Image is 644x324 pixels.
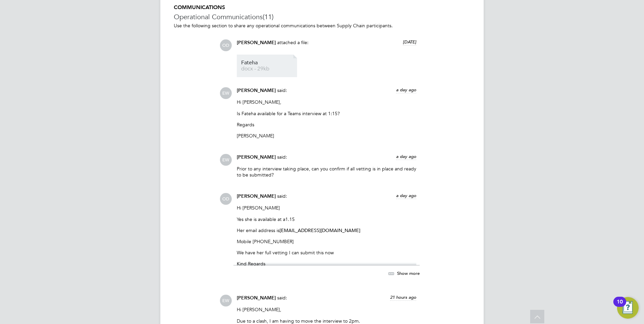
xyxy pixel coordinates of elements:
p: Kind Regards [237,261,416,267]
span: a day ago [396,87,416,93]
p: Hi [PERSON_NAME], [237,99,416,105]
span: [PERSON_NAME] [237,295,276,301]
p: Hi [PERSON_NAME] [237,205,416,211]
span: (11) [263,12,273,21]
span: OD [220,193,232,205]
span: EW [220,154,232,166]
span: OD [220,39,232,51]
span: said: [277,295,287,301]
p: Is Fateha available for a Teams interview at 1:15? [237,110,416,117]
span: [PERSON_NAME] [237,40,276,45]
p: Her email address is [237,227,416,233]
span: Fateha [241,60,295,65]
span: a day ago [396,193,416,198]
button: Open Resource Center, 10 new notifications [617,297,639,319]
span: a day ago [396,154,416,159]
span: [DATE] [403,39,416,45]
h3: Operational Communications [174,12,470,21]
span: said: [277,87,287,93]
p: [PERSON_NAME] [237,133,416,139]
p: Yes she is available at a1.15 [237,216,416,222]
span: [PERSON_NAME] [237,154,276,160]
span: EW [220,87,232,99]
div: 10 [617,302,623,311]
span: [PERSON_NAME] [237,88,276,93]
p: Use the following section to share any operational communications between Supply Chain participants. [174,23,470,29]
span: said: [277,193,287,199]
span: EW [220,295,232,306]
span: [PERSON_NAME] [237,193,276,199]
p: We have her full vetting I can submit this now [237,250,416,256]
p: Regards [237,122,416,128]
span: 21 hours ago [390,294,416,300]
a: [EMAIL_ADDRESS][DOMAIN_NAME] [280,227,360,233]
p: Mobile [PHONE_NUMBER] [237,238,416,245]
p: Hi [PERSON_NAME], [237,306,416,313]
span: Show more [397,270,420,276]
p: Due to a clash, I am having to move the interview to 2pm. [237,318,416,324]
span: attached a file: [277,39,309,45]
span: docx - 29kb [241,66,295,71]
a: Fateha docx - 29kb [241,60,295,71]
p: Prior to any interview taking place, can you confirm if all vetting is in place and ready to be s... [237,166,416,178]
span: said: [277,154,287,160]
h5: COMMUNICATIONS [174,4,470,11]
